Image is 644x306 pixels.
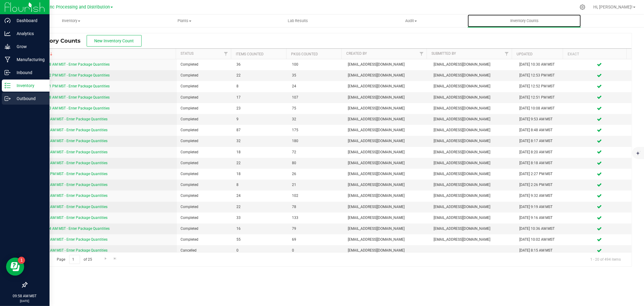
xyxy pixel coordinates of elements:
[519,149,563,155] div: [DATE] 8:20 AM MST
[30,205,107,209] a: [DATE] 9:16 AM MST - Enter Package Quantities
[434,62,512,67] span: [EMAIL_ADDRESS][DOMAIN_NAME]
[519,237,563,243] div: [DATE] 10:02 AM MST
[348,182,426,188] span: [EMAIL_ADDRESS][DOMAIN_NAME]
[15,18,127,24] span: Inventory
[14,15,128,27] a: Inventory
[236,52,264,56] a: Items Counted
[181,127,229,133] span: Completed
[3,293,47,299] p: 09:58 AM MST
[348,193,426,199] span: [EMAIL_ADDRESS][DOMAIN_NAME]
[434,149,512,155] span: [EMAIL_ADDRESS][DOMAIN_NAME]
[30,117,107,121] a: [DATE] 9:52 AM MST - Enter Package Quantities
[5,57,11,63] inline-svg: Manufacturing
[292,116,341,122] span: 32
[30,128,107,132] a: [DATE] 8:43 AM MST - Enter Package Quantities
[5,96,11,102] inline-svg: Outbound
[434,182,512,188] span: [EMAIL_ADDRESS][DOMAIN_NAME]
[468,15,581,27] a: Inventory Counts
[181,182,229,188] span: Completed
[434,226,512,232] span: [EMAIL_ADDRESS][DOMAIN_NAME]
[519,226,563,232] div: [DATE] 10:36 AM MST
[236,193,285,199] span: 24
[519,138,563,144] div: [DATE] 8:17 AM MST
[434,215,512,221] span: [EMAIL_ADDRESS][DOMAIN_NAME]
[181,149,229,155] span: Completed
[292,248,341,253] span: 0
[30,106,110,110] a: [DATE] 10:03 AM MST - Enter Package Quantities
[291,52,318,56] a: Pkgs Counted
[30,226,110,231] a: [DATE] 10:34 AM MST - Enter Package Quantities
[181,171,229,177] span: Completed
[181,51,194,56] a: Status
[292,160,341,166] span: 80
[348,149,426,155] span: [EMAIL_ADDRESS][DOMAIN_NAME]
[236,171,285,177] span: 18
[347,51,367,56] a: Created By
[5,44,11,50] inline-svg: Grow
[236,215,285,221] span: 33
[30,84,110,88] a: [DATE] 12:51 PM MST - Enter Package Quantities
[5,31,11,37] inline-svg: Analytics
[236,138,285,144] span: 32
[236,127,285,133] span: 87
[30,183,107,187] a: [DATE] 8:12 AM MST - Enter Package Quantities
[519,73,563,78] div: [DATE] 12:53 PM MST
[181,62,229,67] span: Completed
[519,204,563,210] div: [DATE] 9:19 AM MST
[30,139,107,143] a: [DATE] 8:10 AM MST - Enter Package Quantities
[236,204,285,210] span: 22
[11,56,47,63] p: Manufacturing
[585,255,626,264] span: 1 - 20 of 494 items
[31,37,87,44] span: Inventory Counts
[236,149,285,155] span: 18
[519,106,563,111] div: [DATE] 10:08 AM MST
[292,215,341,221] span: 133
[181,73,229,78] span: Completed
[181,83,229,89] span: Completed
[348,226,426,232] span: [EMAIL_ADDRESS][DOMAIN_NAME]
[236,73,285,78] span: 22
[348,106,426,111] span: [EMAIL_ADDRESS][DOMAIN_NAME]
[87,35,142,47] button: New Inventory Count
[30,161,107,165] a: [DATE] 8:15 AM MST - Enter Package Quantities
[348,95,426,100] span: [EMAIL_ADDRESS][DOMAIN_NAME]
[434,160,512,166] span: [EMAIL_ADDRESS][DOMAIN_NAME]
[519,171,563,177] div: [DATE] 2:27 PM MST
[519,193,563,199] div: [DATE] 9:32 AM MST
[5,70,11,76] inline-svg: Inbound
[355,18,467,24] span: Audit
[111,255,120,263] a: Go to the last page
[434,171,512,177] span: [EMAIL_ADDRESS][DOMAIN_NAME]
[563,49,626,59] th: Exact
[519,62,563,67] div: [DATE] 10:30 AM MST
[95,38,134,43] span: New Inventory Count
[502,18,547,24] span: Inventory Counts
[69,255,80,264] input: 1
[3,299,47,303] p: [DATE]
[434,95,512,100] span: [EMAIL_ADDRESS][DOMAIN_NAME]
[348,127,426,133] span: [EMAIL_ADDRESS][DOMAIN_NAME]
[434,204,512,210] span: [EMAIL_ADDRESS][DOMAIN_NAME]
[292,149,341,155] span: 72
[292,138,341,144] span: 180
[292,83,341,89] span: 24
[236,116,285,122] span: 9
[221,49,231,59] a: Filter
[348,73,426,78] span: [EMAIL_ADDRESS][DOMAIN_NAME]
[236,182,285,188] span: 8
[11,30,47,37] p: Analytics
[236,237,285,243] span: 55
[181,160,229,166] span: Completed
[292,73,341,78] span: 35
[292,237,341,243] span: 69
[292,127,341,133] span: 175
[236,248,285,253] span: 0
[348,62,426,67] span: [EMAIL_ADDRESS][DOMAIN_NAME]
[30,172,107,176] a: [DATE] 2:26 PM MST - Enter Package Quantities
[579,4,586,10] div: Manage settings
[30,150,107,154] a: [DATE] 8:18 AM MST - Enter Package Quantities
[5,83,11,89] inline-svg: Inventory
[434,73,512,78] span: [EMAIL_ADDRESS][DOMAIN_NAME]
[30,216,107,220] a: [DATE] 9:03 AM MST - Enter Package Quantities
[434,116,512,122] span: [EMAIL_ADDRESS][DOMAIN_NAME]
